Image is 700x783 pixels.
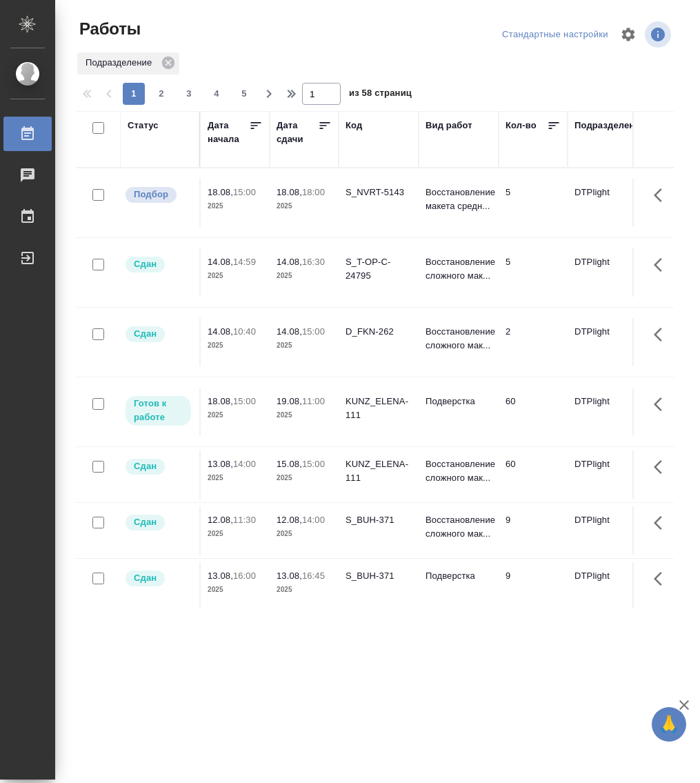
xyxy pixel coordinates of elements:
[208,527,263,541] p: 2025
[208,339,263,353] p: 2025
[208,515,233,525] p: 12.08,
[646,450,679,484] button: Здесь прячутся важные кнопки
[206,83,228,105] button: 4
[134,571,157,585] p: Сдан
[426,186,492,213] p: Восстановление макета средн...
[645,21,674,48] span: Посмотреть информацию
[426,255,492,283] p: Восстановление сложного мак...
[233,326,256,337] p: 10:40
[150,83,172,105] button: 2
[277,339,332,353] p: 2025
[208,471,263,485] p: 2025
[208,396,233,406] p: 18.08,
[134,188,168,201] p: Подбор
[233,257,256,267] p: 14:59
[499,318,568,366] td: 2
[277,571,302,581] p: 13.08,
[277,199,332,213] p: 2025
[178,83,200,105] button: 3
[277,459,302,469] p: 15.08,
[124,186,192,204] div: Можно подбирать исполнителей
[499,506,568,555] td: 9
[349,85,412,105] span: из 58 страниц
[302,326,325,337] p: 15:00
[346,325,412,339] div: D_FKN-262
[128,119,159,132] div: Статус
[86,56,157,70] p: Подразделение
[277,269,332,283] p: 2025
[426,569,492,583] p: Подверстка
[302,396,325,406] p: 11:00
[277,396,302,406] p: 19.08,
[134,257,157,271] p: Сдан
[346,255,412,283] div: S_T-OP-C-24795
[568,388,648,436] td: DTPlight
[233,515,256,525] p: 11:30
[277,326,302,337] p: 14.08,
[346,457,412,485] div: KUNZ_ELENA-111
[233,459,256,469] p: 14:00
[302,515,325,525] p: 14:00
[426,457,492,485] p: Восстановление сложного мак...
[568,248,648,297] td: DTPlight
[208,119,249,146] div: Дата начала
[124,513,192,532] div: Менеджер проверил работу исполнителя, передает ее на следующий этап
[499,450,568,499] td: 60
[208,583,263,597] p: 2025
[277,408,332,422] p: 2025
[612,18,645,51] span: Настроить таблицу
[426,325,492,353] p: Восстановление сложного мак...
[124,325,192,344] div: Менеджер проверил работу исполнителя, передает ее на следующий этап
[150,87,172,101] span: 2
[208,257,233,267] p: 14.08,
[506,119,537,132] div: Кол-во
[277,187,302,197] p: 18.08,
[346,569,412,583] div: S_BUH-371
[568,179,648,227] td: DTPlight
[346,513,412,527] div: S_BUH-371
[124,569,192,588] div: Менеджер проверил работу исполнителя, передает ее на следующий этап
[346,186,412,199] div: S_NVRT-5143
[646,388,679,421] button: Здесь прячутся важные кнопки
[499,179,568,227] td: 5
[346,119,362,132] div: Код
[277,583,332,597] p: 2025
[134,397,183,424] p: Готов к работе
[206,87,228,101] span: 4
[233,571,256,581] p: 16:00
[208,459,233,469] p: 13.08,
[346,395,412,422] div: KUNZ_ELENA-111
[208,571,233,581] p: 13.08,
[208,269,263,283] p: 2025
[302,571,325,581] p: 16:45
[646,179,679,212] button: Здесь прячутся важные кнопки
[646,562,679,595] button: Здесь прячутся важные кнопки
[646,318,679,351] button: Здесь прячутся важные кнопки
[208,187,233,197] p: 18.08,
[208,408,263,422] p: 2025
[499,388,568,436] td: 60
[568,562,648,611] td: DTPlight
[302,187,325,197] p: 18:00
[568,318,648,366] td: DTPlight
[499,248,568,297] td: 5
[646,248,679,281] button: Здесь прячутся важные кнопки
[134,327,157,341] p: Сдан
[233,396,256,406] p: 15:00
[426,513,492,541] p: Восстановление сложного мак...
[302,257,325,267] p: 16:30
[499,562,568,611] td: 9
[208,199,263,213] p: 2025
[76,18,141,40] span: Работы
[77,52,179,75] div: Подразделение
[277,515,302,525] p: 12.08,
[178,87,200,101] span: 3
[574,119,646,132] div: Подразделение
[233,83,255,105] button: 5
[277,257,302,267] p: 14.08,
[302,459,325,469] p: 15:00
[277,119,318,146] div: Дата сдачи
[568,450,648,499] td: DTPlight
[426,395,492,408] p: Подверстка
[124,395,192,427] div: Исполнитель может приступить к работе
